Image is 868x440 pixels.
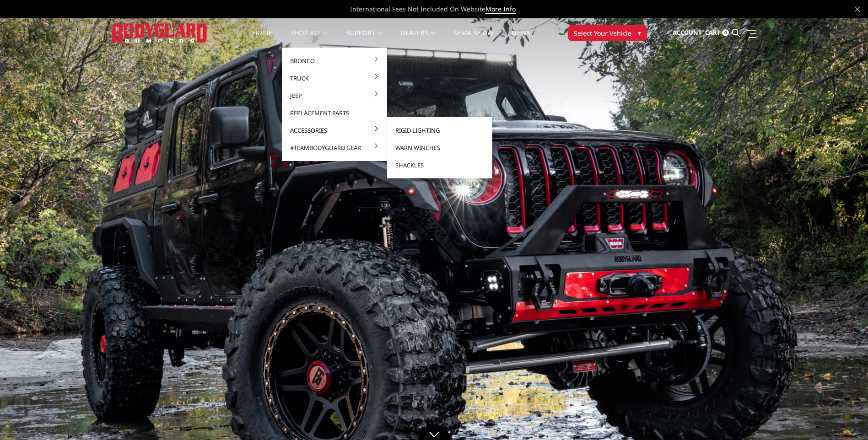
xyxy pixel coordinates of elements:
[418,424,450,440] a: Click to Down
[673,21,702,45] a: Account
[286,139,383,156] a: #TeamBodyguard Gear
[826,272,835,286] button: 4 of 5
[291,30,328,48] a: shop all
[705,21,729,45] a: Cart 0
[286,52,383,70] a: Bronco
[574,28,631,38] span: Select Your Vehicle
[391,122,489,139] a: Rigid Lighting
[253,30,272,48] a: Home
[453,30,493,48] a: SEMA Show
[826,257,835,272] button: 3 of 5
[485,5,516,14] a: More Info
[722,29,729,36] span: 0
[638,28,641,38] span: ▾
[346,30,383,48] a: Support
[826,242,835,257] button: 2 of 5
[673,28,702,37] span: Account
[826,286,835,301] button: 5 of 5
[286,104,383,122] a: Replacement Parts
[391,139,489,156] a: Warn Winches
[705,28,721,37] span: Cart
[286,87,383,104] a: Jeep
[112,23,208,42] img: BODYGUARD BUMPERS
[286,122,383,139] a: Accessories
[826,228,835,242] button: 1 of 5
[401,30,436,48] a: Dealers
[286,70,383,87] a: Truck
[512,30,530,48] a: News
[391,156,489,174] a: Shackles
[568,25,647,41] button: Select Your Vehicle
